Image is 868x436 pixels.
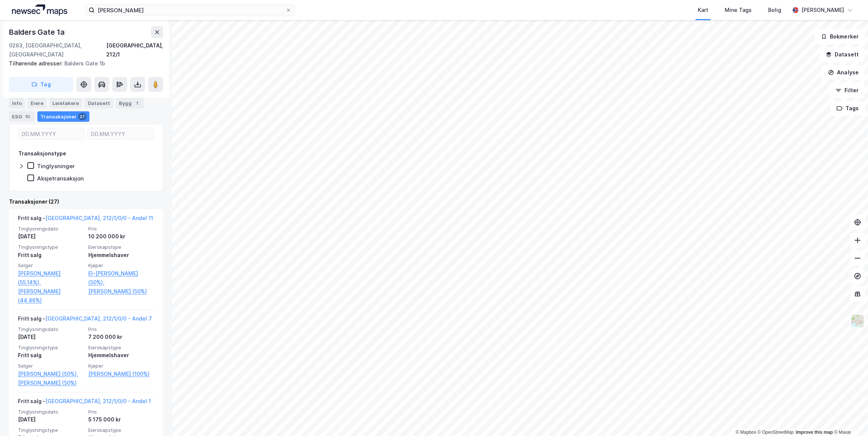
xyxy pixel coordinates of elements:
[88,409,154,415] span: Pris
[18,226,84,232] span: Tinglysningsdato
[88,427,154,433] span: Eierskapstype
[88,128,153,139] input: DD.MM.YYYY
[88,363,154,369] span: Kjøper
[18,427,84,433] span: Tinglysningstype
[49,98,82,108] div: Leietakere
[801,6,844,15] div: [PERSON_NAME]
[12,4,67,16] img: logo.a4113a55bc3d86da70a041830d287a7e.svg
[18,351,84,360] div: Fritt salg
[28,98,46,108] div: Eiere
[18,415,84,424] div: [DATE]
[18,149,66,158] div: Transaksjonstype
[18,287,84,305] a: [PERSON_NAME] (44.86%)
[18,232,84,241] div: [DATE]
[18,378,84,387] a: [PERSON_NAME] (50%)
[758,430,794,435] a: OpenStreetMap
[24,113,31,120] div: 10
[819,47,865,62] button: Datasett
[18,333,84,341] div: [DATE]
[9,26,66,38] div: Balders Gate 1a
[88,251,154,260] div: Hjemmelshaver
[37,175,84,182] div: Aksjetransaksjon
[106,41,163,59] div: [GEOGRAPHIC_DATA], 212/1
[45,215,153,221] a: [GEOGRAPHIC_DATA], 212/1/0/0 - Andel 11
[18,244,84,250] span: Tinglysningstype
[18,269,84,287] a: [PERSON_NAME] (55.14%),
[19,128,84,139] input: DD.MM.YYYY
[18,363,84,369] span: Selger
[88,244,154,250] span: Eierskapstype
[831,400,868,436] iframe: Chat Widget
[768,6,781,15] div: Bolig
[18,251,84,260] div: Fritt salg
[9,197,163,206] div: Transaksjoner (27)
[88,287,154,296] a: [PERSON_NAME] (50%)
[18,326,84,333] span: Tinglysningsdato
[829,83,865,98] button: Filter
[88,326,154,333] span: Pris
[88,269,154,287] a: El-[PERSON_NAME] (50%),
[88,369,154,378] a: [PERSON_NAME] (100%)
[850,314,865,328] img: Z
[698,6,708,15] div: Kart
[88,262,154,269] span: Kjøper
[88,415,154,424] div: 5 175 000 kr
[116,98,144,108] div: Bygg
[85,98,113,108] div: Datasett
[831,400,868,436] div: Kontrollprogram for chat
[18,344,84,351] span: Tinglysningstype
[95,4,285,16] input: Søk på adresse, matrikkel, gårdeiere, leietakere eller personer
[18,314,152,326] div: Fritt salg -
[9,60,64,67] span: Tilhørende adresser:
[88,344,154,351] span: Eierskapstype
[88,232,154,241] div: 10 200 000 kr
[88,226,154,232] span: Pris
[18,397,151,409] div: Fritt salg -
[796,430,833,435] a: Improve this map
[18,262,84,269] span: Selger
[18,409,84,415] span: Tinglysningsdato
[822,65,865,80] button: Analyse
[9,59,157,68] div: Balders Gate 1b
[725,6,752,15] div: Mine Tags
[37,111,89,122] div: Transaksjoner
[9,98,25,108] div: Info
[18,369,84,378] a: [PERSON_NAME] (50%),
[814,29,865,44] button: Bokmerker
[18,214,153,226] div: Fritt salg -
[37,163,75,170] div: Tinglysninger
[9,77,73,92] button: Tag
[9,111,34,122] div: ESG
[78,113,86,120] div: 27
[88,333,154,341] div: 7 200 000 kr
[736,430,756,435] a: Mapbox
[45,398,151,404] a: [GEOGRAPHIC_DATA], 212/1/0/0 - Andel 1
[9,41,106,59] div: 0263, [GEOGRAPHIC_DATA], [GEOGRAPHIC_DATA]
[88,351,154,360] div: Hjemmelshaver
[45,315,152,322] a: [GEOGRAPHIC_DATA], 212/1/0/0 - Andel 7
[830,101,865,116] button: Tags
[133,99,141,107] div: 1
